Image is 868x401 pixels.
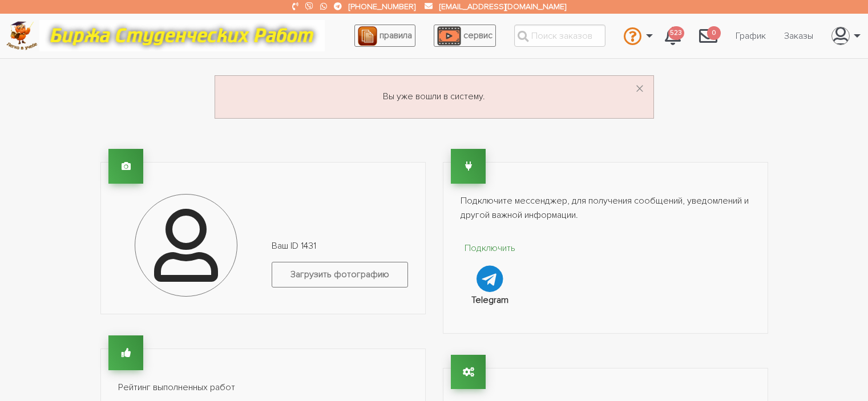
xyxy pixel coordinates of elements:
[726,25,775,47] a: График
[118,380,408,395] p: Рейтинг выполненных работ
[461,241,520,292] a: Подключить
[358,26,377,46] img: agreement_icon-feca34a61ba7f3d1581b08bc946b2ec1ccb426f67415f344566775c155b7f62c.png
[380,30,412,41] span: правила
[434,25,496,47] a: сервис
[471,294,508,306] strong: Telegram
[272,262,408,287] label: Загрузить фотографию
[229,90,640,104] p: Вы уже вошли в систему.
[461,194,750,223] p: Подключите мессенджер, для получения сообщений, уведомлений и другой важной информации.
[263,239,417,297] div: Ваш ID 1431
[635,80,644,99] button: Dismiss alert
[39,20,325,51] img: motto-12e01f5a76059d5f6a28199ef077b1f78e012cfde436ab5cf1d4517935686d32.gif
[461,241,520,256] p: Подключить
[463,30,492,41] span: сервис
[690,21,726,51] a: 0
[635,78,644,100] span: ×
[707,26,721,40] span: 0
[354,25,415,47] a: правила
[6,21,38,50] img: logo-c4363faeb99b52c628a42810ed6dfb4293a56d4e4775eb116515dfe7f33672af.png
[775,25,822,47] a: Заказы
[656,21,690,51] a: 523
[514,25,605,47] input: Поиск заказов
[439,2,566,11] a: [EMAIL_ADDRESS][DOMAIN_NAME]
[668,26,684,40] span: 523
[349,2,415,11] a: [PHONE_NUMBER]
[437,26,461,46] img: play_icon-49f7f135c9dc9a03216cfdbccbe1e3994649169d890fb554cedf0eac35a01ba8.png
